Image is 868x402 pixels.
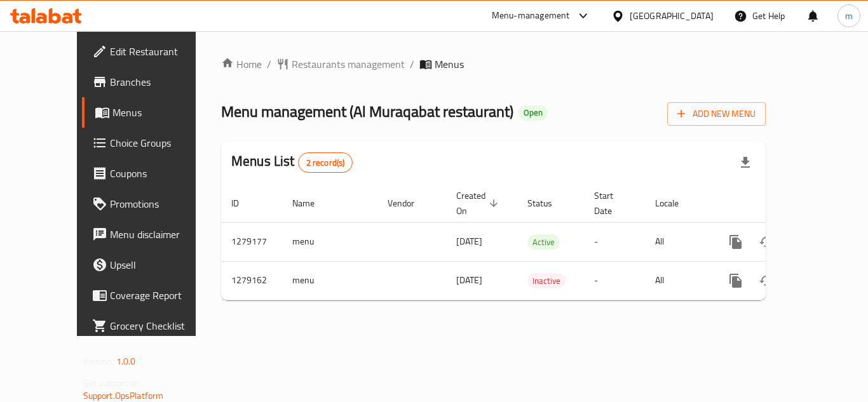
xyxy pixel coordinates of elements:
a: Coupons [82,158,222,189]
a: Promotions [82,189,222,219]
button: Change Status [751,227,782,257]
span: [DATE] [456,272,482,288]
span: Start Date [594,188,630,218]
span: 1.0.0 [116,353,136,370]
td: - [584,222,645,261]
a: Coverage Report [82,280,222,311]
a: Branches [82,67,222,97]
td: menu [282,222,377,261]
span: Menu disclaimer [110,227,212,242]
a: Choice Groups [82,128,222,158]
div: Open [519,105,548,121]
a: Menu disclaimer [82,219,222,250]
td: 1279177 [221,222,282,261]
th: Actions [710,184,853,223]
span: Grocery Checklist [110,318,212,333]
a: Edit Restaurant [82,36,222,67]
span: m [845,9,853,23]
span: Vendor [388,196,431,211]
span: 2 record(s) [299,157,353,169]
span: Created On [456,188,502,218]
button: Change Status [751,265,782,296]
span: Restaurants management [292,57,405,72]
div: Menu-management [492,8,570,23]
div: [GEOGRAPHIC_DATA] [630,9,714,23]
a: Menus [82,97,222,128]
li: / [267,57,271,72]
span: Upsell [110,257,212,272]
table: enhanced table [221,184,853,300]
span: ID [231,196,255,211]
button: Add New Menu [667,102,766,126]
span: Version: [83,353,114,370]
span: Locale [655,196,695,211]
span: Active [527,235,560,250]
span: Promotions [110,196,212,211]
a: Grocery Checklist [82,311,222,341]
div: Export file [730,147,761,178]
span: Add New Menu [677,106,756,122]
td: 1279162 [221,261,282,300]
div: Active [527,234,560,250]
h2: Menus List [231,152,353,173]
span: Branches [110,74,212,90]
span: Name [292,196,331,211]
a: Home [221,57,262,72]
span: Status [527,196,569,211]
td: menu [282,261,377,300]
td: - [584,261,645,300]
span: [DATE] [456,233,482,250]
span: Coupons [110,166,212,181]
span: Get support on: [83,375,142,391]
nav: breadcrumb [221,57,766,72]
button: more [721,265,751,296]
span: Menus [435,57,464,72]
span: Menu management ( Al Muraqabat restaurant ) [221,97,513,126]
a: Upsell [82,250,222,280]
td: All [645,261,710,300]
span: Choice Groups [110,135,212,151]
span: Edit Restaurant [110,44,212,59]
span: Coverage Report [110,288,212,303]
a: Restaurants management [276,57,405,72]
button: more [721,227,751,257]
div: Inactive [527,273,566,288]
span: Open [519,107,548,118]
span: Inactive [527,274,566,288]
div: Total records count [298,152,353,173]
li: / [410,57,414,72]
span: Menus [112,105,212,120]
td: All [645,222,710,261]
